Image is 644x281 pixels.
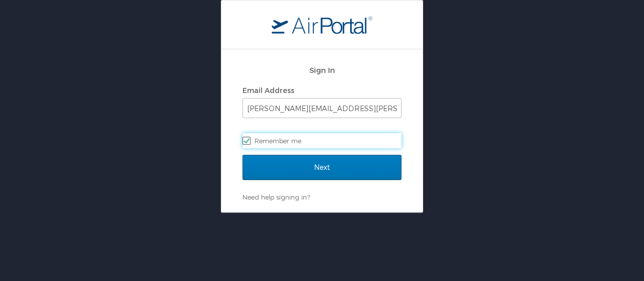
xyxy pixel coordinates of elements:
h2: Sign In [243,64,401,76]
img: logo [272,16,372,34]
input: Next [243,155,401,180]
label: Email Address [243,86,294,95]
a: Need help signing in? [243,193,310,201]
label: Remember me [243,133,401,148]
